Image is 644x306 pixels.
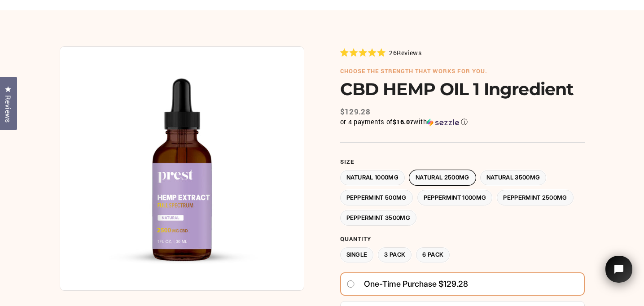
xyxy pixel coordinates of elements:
[340,210,417,226] label: Peppermint 3500MG
[340,170,405,186] label: Natural 1000MG
[427,118,459,127] img: Sezzle
[417,190,493,205] label: Peppermint 1000MG
[364,276,468,292] span: One-time purchase $129.28
[60,46,304,291] img: CBD HEMP OIL 1 Ingredient
[340,118,585,127] div: or 4 payments of with
[340,158,585,166] label: Size
[594,243,644,306] iframe: Tidio Chat
[497,190,574,205] label: Peppermint 2500MG
[340,48,421,57] div: 26Reviews
[340,247,374,263] label: Single
[2,95,14,123] span: Reviews
[397,48,421,57] span: Reviews
[393,118,413,126] span: $16.07
[480,170,547,186] label: Natural 3500MG
[340,236,585,243] label: Quantity
[346,280,355,288] input: One-time purchase $129.28
[340,79,585,99] h1: CBD HEMP OIL 1 Ingredient
[378,247,412,263] label: 3 Pack
[340,68,585,75] h6: choose the strength that works for you.
[416,247,450,263] label: 6 Pack
[340,190,413,205] label: Peppermint 500MG
[409,170,476,186] label: Natural 2500MG
[389,48,397,57] span: 26
[340,106,371,117] span: $129.28
[340,118,585,127] div: or 4 payments of$16.07withSezzle Click to learn more about Sezzle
